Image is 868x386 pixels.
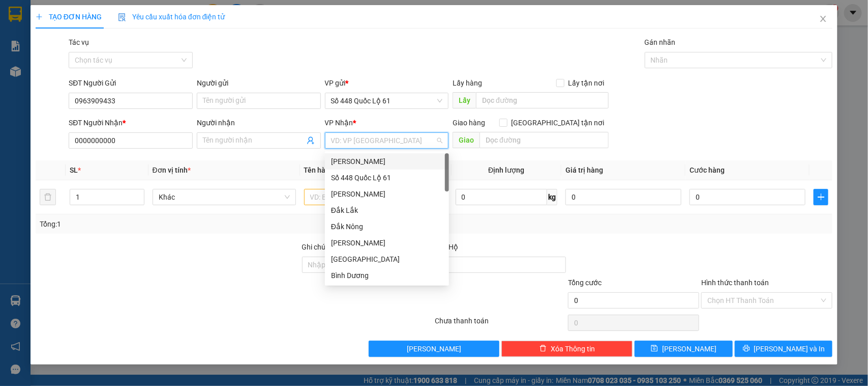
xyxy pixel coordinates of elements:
div: [PERSON_NAME] [331,156,443,167]
span: SL [70,166,78,174]
div: Lâm Đồng [325,153,449,170]
span: Giao [453,132,480,148]
div: Người gửi [197,77,321,89]
button: printer[PERSON_NAME] và In [735,341,832,357]
label: Gán nhãn [645,38,676,46]
input: Ghi chú đơn hàng [302,257,433,273]
div: Bình Phước [325,251,449,267]
span: Đơn vị tính [153,166,191,174]
li: Bốn Luyện Express [5,5,147,43]
button: delete [40,189,56,205]
div: [GEOGRAPHIC_DATA] [331,254,443,265]
button: deleteXóa Thông tin [501,341,633,357]
input: VD: Bàn, Ghế [304,189,447,205]
img: icon [118,13,126,21]
span: Tổng cước [568,279,602,287]
div: Chưa thanh toán [434,315,567,333]
span: Khác [159,189,290,205]
button: plus [814,189,828,205]
span: TẠO ĐƠN HÀNG [36,13,102,21]
div: Đắk Lắk [325,202,449,218]
span: Xóa Thông tin [551,343,595,354]
span: Định lượng [488,166,524,174]
li: VP Số 448 Quốc Lộ 61 [5,55,70,77]
span: Lấy tận nơi [564,77,609,89]
div: VP gửi [325,77,449,89]
span: user-add [307,136,315,145]
label: Hình thức thanh toán [701,279,769,287]
span: close [819,15,827,23]
div: Số 448 Quốc Lộ 61 [331,172,443,183]
span: Tên hàng [304,166,337,174]
span: kg [547,189,557,205]
div: Bình Dương [331,270,443,281]
span: plus [814,193,828,201]
button: [PERSON_NAME] [369,341,500,357]
div: [PERSON_NAME] [331,188,443,200]
input: Dọc đường [476,92,609,108]
li: VP Huế [70,55,135,66]
span: [GEOGRAPHIC_DATA] tận nơi [507,117,609,128]
div: Người nhận [197,117,321,128]
div: Đắk Nông [325,218,449,235]
div: Bình Dương [325,267,449,284]
div: Đắk Nông [331,221,443,232]
span: [PERSON_NAME] [407,343,461,354]
label: Tác vụ [69,38,89,46]
div: Phan Rang [325,186,449,202]
span: delete [540,345,547,353]
div: Số 448 Quốc Lộ 61 [325,170,449,186]
span: Số 448 Quốc Lộ 61 [331,93,443,108]
input: 0 [565,189,681,205]
div: Đắk Lắk [331,205,443,216]
span: Giao hàng [453,119,485,127]
label: Ghi chú đơn hàng [302,243,358,251]
span: Lấy [453,92,476,108]
button: save[PERSON_NAME] [635,341,732,357]
span: [PERSON_NAME] [662,343,716,354]
div: Tổng: 1 [40,218,336,230]
span: [PERSON_NAME] và In [754,343,825,354]
span: plus [36,13,43,20]
div: SĐT Người Gửi [69,77,193,89]
input: Dọc đường [480,132,609,148]
span: Lấy hàng [453,79,482,87]
span: VP Nhận [325,119,353,127]
span: printer [743,345,750,353]
div: Gia Lai [325,235,449,251]
div: [PERSON_NAME] [331,237,443,249]
span: Cước hàng [690,166,725,174]
span: save [651,345,658,353]
span: Giá trị hàng [565,166,603,174]
button: Close [809,5,837,34]
div: SĐT Người Nhận [69,117,193,128]
span: Yêu cầu xuất hóa đơn điện tử [118,13,225,21]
